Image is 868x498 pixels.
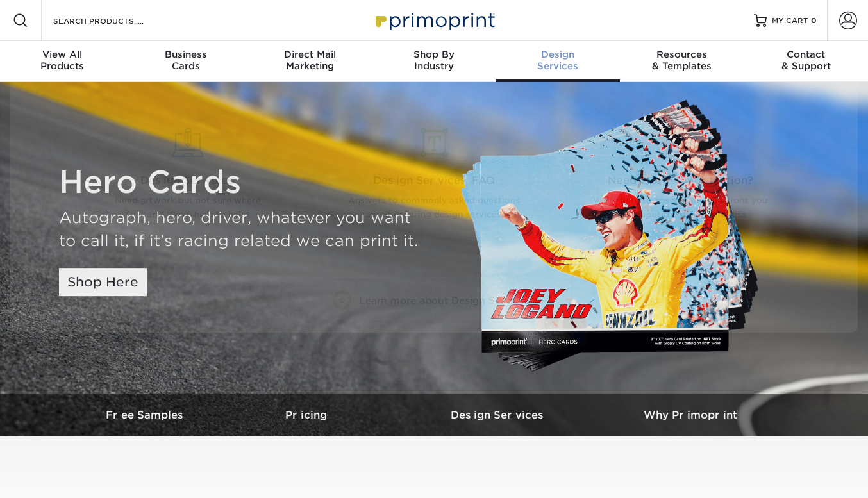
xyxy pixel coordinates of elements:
[744,41,868,82] a: Contact& Support
[372,49,496,60] span: Shop By
[52,13,177,28] input: SEARCH PRODUCTS.....
[620,49,744,72] div: & Templates
[248,49,372,60] span: Direct Mail
[496,49,620,72] div: Services
[124,49,247,60] span: Business
[582,194,778,222] p: We're here to answer any questions you have about the design process.
[772,15,808,26] span: MY CART
[582,173,778,188] span: Need More Information?
[290,279,573,322] a: Learn more about Design Services
[321,113,547,238] a: Design Services FAQ Answers to commonly asked questions about ordering design services.
[359,295,530,306] span: Learn more about Design Services
[370,6,498,34] img: Primoprint
[620,41,744,82] a: Resources& Templates
[336,194,532,222] p: Answers to commonly asked questions about ordering design services.
[372,49,496,72] div: Industry
[496,49,620,60] span: Design
[74,113,301,238] a: Design Services Need artwork but not sure where to start? We're here to help!
[336,173,532,188] span: Design Services FAQ
[811,16,817,25] span: 0
[567,113,794,238] a: Need More Information? We're here to answer any questions you have about the design process.
[248,49,372,72] div: Marketing
[620,49,744,60] span: Resources
[496,41,620,82] a: DesignServices
[744,49,868,60] span: Contact
[124,49,247,72] div: Cards
[90,173,286,188] span: Design Services
[248,41,372,82] a: Direct MailMarketing
[90,194,286,222] p: Need artwork but not sure where to start? We're here to help!
[372,41,496,82] a: Shop ByIndustry
[744,49,868,72] div: & Support
[124,41,247,82] a: BusinessCards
